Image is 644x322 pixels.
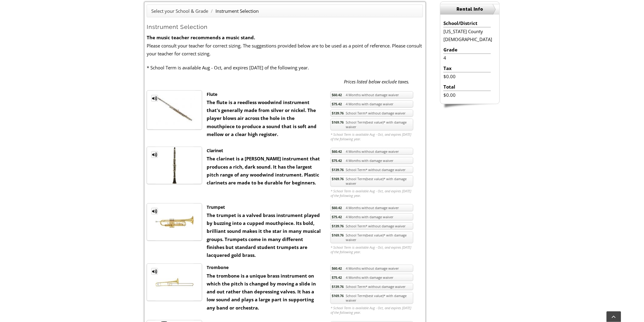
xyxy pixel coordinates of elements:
[331,274,413,281] a: $75.424 Months with damage waiver
[147,23,423,31] h2: Instrument Selection
[331,292,413,304] a: $169.76School Term(best value)* with damage waiver
[156,264,194,301] img: th_1fc34dab4bdaff02a3697e89cb8f30dd_1334255069TBONE.jpg
[147,64,423,72] p: * School Term is available Aug - Oct, and expires [DATE] of the following year.
[207,273,316,311] strong: The trombone is a unique brass instrument on which the pitch is changed by moving a slide in and ...
[332,167,344,172] span: $139.76
[207,99,317,137] strong: The flute is a reedless woodwind instrument that's generally made from silver or nickel. The play...
[332,224,344,228] span: $139.76
[331,91,413,98] a: $60.424 Months without damage waiver
[332,205,342,210] span: $60.42
[443,19,491,27] li: School/District
[215,7,259,15] li: Instrument Selection
[156,147,194,184] img: th_1fc34dab4bdaff02a3697e89cb8f30dd_1328556165CLAR.jpg
[151,268,158,275] a: MP3 Clip
[332,177,344,181] span: $169.76
[332,93,342,97] span: $60.42
[207,264,322,271] div: Trombone
[331,283,413,290] a: $139.76School Term* without damage waiver
[443,83,491,91] li: Total
[207,156,320,186] strong: The clarinet is a [PERSON_NAME] instrument that produces a rich, dark sound. It has the largest p...
[443,27,491,44] li: [US_STATE] County [DEMOGRAPHIC_DATA]
[331,148,413,155] a: $60.424 Months without damage waiver
[331,166,413,173] a: $139.76School Term* without damage waiver
[156,204,194,240] img: th_1fc34dab4bdaff02a3697e89cb8f30dd_1334255105TRUMP.jpg
[443,46,491,54] li: Grade
[331,213,413,220] a: $75.424 Months with damage waiver
[207,212,321,258] strong: The trumpet is a valved brass instrument played by buzzing into a cupped mouthpiece. Its bold, br...
[331,100,413,107] a: $75.424 Months with damage waiver
[331,204,413,211] a: $60.424 Months without damage waiver
[344,79,409,85] em: Prices listed below exclude taxes.
[209,8,214,14] span: /
[331,245,413,254] em: * School Term is available Aug - Oct, and expires [DATE] of the following year.
[151,8,208,14] a: Select your School & Grade
[440,104,500,110] img: sidebar-footer.png
[443,91,491,99] li: $0.00
[332,215,342,219] span: $75.42
[153,91,195,129] img: th_1fc34dab4bdaff02a3697e89cb8f30dd_1334771667FluteTM.jpg
[331,132,413,141] em: * School Term is available Aug - Oct, and expires [DATE] of the following year.
[151,208,158,215] a: MP3 Clip
[332,149,342,154] span: $60.42
[443,54,491,62] li: 4
[332,158,342,163] span: $75.42
[332,102,342,106] span: $75.42
[207,90,322,98] div: Flute
[332,233,344,237] span: $169.76
[332,120,344,124] span: $169.76
[332,284,344,289] span: $139.76
[443,64,491,72] li: Tax
[443,72,491,80] li: $0.00
[331,306,413,315] em: * School Term is available Aug - Oct, and expires [DATE] of the following year.
[331,110,413,117] a: $139.76School Term* without damage waiver
[147,34,255,40] strong: The music teacher recommends a music stand.
[332,293,344,298] span: $169.76
[207,203,322,211] div: Trumpet
[331,232,413,243] a: $169.76School Term(best value)* with damage waiver
[331,175,413,187] a: $169.76School Term(best value)* with damage waiver
[332,266,342,271] span: $60.42
[147,42,423,58] p: Please consult your teacher for correct sizing. The suggestions provided below are to be used as ...
[440,4,499,15] h2: Rental Info
[332,275,342,280] span: $75.42
[331,222,413,229] a: $139.76School Term* without damage waiver
[331,265,413,272] a: $60.424 Months without damage waiver
[331,119,413,130] a: $169.76School Term(best value)* with damage waiver
[331,157,413,164] a: $75.424 Months with damage waiver
[331,189,413,198] em: * School Term is available Aug - Oct, and expires [DATE] of the following year.
[151,151,158,158] a: MP3 Clip
[151,95,158,102] a: MP3 Clip
[207,147,322,155] div: Clarinet
[332,111,344,115] span: $139.76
